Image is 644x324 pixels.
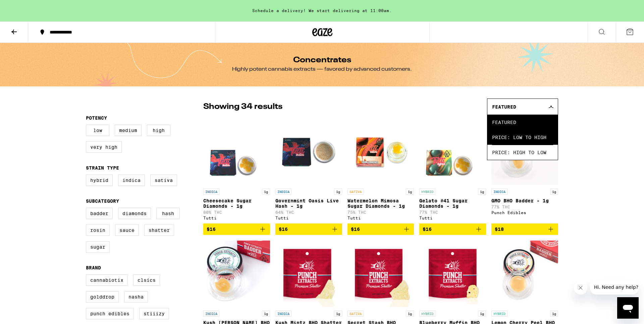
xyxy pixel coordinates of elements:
[347,118,414,223] a: Open page for Watermelon Mimosa Sugar Diamonds - 1g from Tutti
[492,145,553,160] span: Price: High to Low
[347,118,414,185] img: Tutti - Watermelon Mimosa Sugar Diamonds - 1g
[86,291,119,303] label: GoldDrop
[491,189,507,195] p: INDICA
[115,125,142,136] label: Medium
[491,210,558,215] div: Punch Edibles
[419,311,435,317] p: HYBRID
[86,115,107,121] legend: Potency
[617,297,639,319] iframe: Button to launch messaging window
[491,311,507,317] p: HYBRID
[275,311,291,317] p: INDICA
[262,189,270,195] p: 1g
[492,104,516,110] span: Featured
[118,175,145,186] label: Indica
[279,226,288,232] span: $16
[334,311,342,317] p: 1g
[574,281,587,295] iframe: Close message
[150,175,177,186] label: Sativa
[492,115,553,130] span: Featured
[423,226,432,232] span: $16
[86,274,128,286] label: Cannabiotix
[275,189,291,195] p: INDICA
[275,223,342,235] button: Add to bag
[419,216,486,220] div: Tutti
[347,311,364,317] p: SATIVA
[419,210,486,214] p: 77% THC
[147,125,170,136] label: High
[419,118,486,223] a: Open page for Gelato #41 Sugar Diamonds - 1g from Tutti
[347,216,414,220] div: Tutti
[347,198,414,209] p: Watermelon Mimosa Sugar Diamonds - 1g
[275,118,342,223] a: Open page for Governmint Oasis Live Hash - 1g from Tutti
[118,208,151,219] label: Diamonds
[419,189,435,195] p: HYBRID
[275,216,342,220] div: Tutti
[144,224,174,236] label: Shatter
[156,208,180,219] label: Hash
[491,205,558,209] p: 77% THC
[124,291,148,303] label: NASHA
[495,226,504,232] span: $18
[406,189,414,195] p: 1g
[139,308,169,319] label: STIIIZY
[347,210,414,214] p: 75% THC
[203,101,282,113] p: Showing 34 results
[334,189,342,195] p: 1g
[492,130,553,145] span: Price: Low to High
[86,208,113,219] label: Badder
[203,223,270,235] button: Add to bag
[275,118,342,185] img: Tutti - Governmint Oasis Live Hash - 1g
[419,240,486,307] img: Punch Edibles - Blueberry Muffin BHO Shatter - 1g
[86,175,113,186] label: Hybrid
[262,311,270,317] p: 1g
[86,241,110,253] label: Sugar
[478,189,486,195] p: 1g
[207,226,216,232] span: $16
[590,280,639,295] iframe: Message from company
[406,311,414,317] p: 1g
[203,118,270,185] img: Tutti - Cheesecake Sugar Diamonds - 1g
[419,223,486,235] button: Add to bag
[419,118,486,185] img: Tutti - Gelato #41 Sugar Diamonds - 1g
[491,198,558,203] p: GMO BHO Badder - 1g
[203,210,270,214] p: 80% THC
[86,125,109,136] label: Low
[491,118,558,223] a: Open page for GMO BHO Badder - 1g from Punch Edibles
[232,66,412,73] div: Highly potent cannabis extracts — favored by advanced customers.
[347,240,414,307] img: Punch Edibles - Secret Stash BHO Shatter - 1g
[203,216,270,220] div: Tutti
[86,224,110,236] label: Rosin
[86,165,119,171] legend: Strain Type
[115,224,139,236] label: Sauce
[203,311,219,317] p: INDICA
[478,311,486,317] p: 1g
[347,223,414,235] button: Add to bag
[491,223,558,235] button: Add to bag
[203,118,270,223] a: Open page for Cheesecake Sugar Diamonds - 1g from Tutti
[550,189,558,195] p: 1g
[133,274,160,286] label: CLSICS
[293,56,351,64] h1: Concentrates
[86,198,119,204] legend: Subcategory
[86,265,101,270] legend: Brand
[203,198,270,209] p: Cheesecake Sugar Diamonds - 1g
[275,210,342,214] p: 64% THC
[491,240,558,307] img: Punch Edibles - Lemon Cherry Peel BHO Badder - 1g
[347,189,364,195] p: SATIVA
[351,226,360,232] span: $16
[203,189,219,195] p: INDICA
[86,308,134,319] label: Punch Edibles
[275,198,342,209] p: Governmint Oasis Live Hash - 1g
[86,141,122,153] label: Very High
[550,311,558,317] p: 1g
[419,198,486,209] p: Gelato #41 Sugar Diamonds - 1g
[203,240,270,307] img: Punch Edibles - Kush Mintz BHO Badder - 1g
[275,240,342,307] img: Punch Edibles - Kush Mintz BHO Shatter - 1g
